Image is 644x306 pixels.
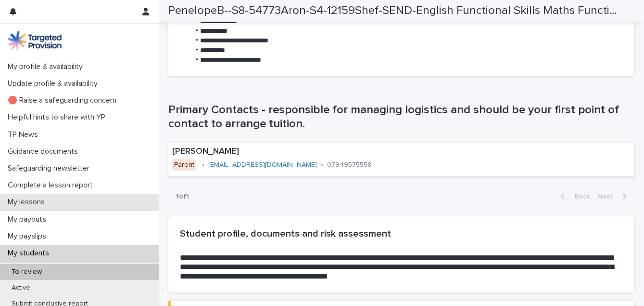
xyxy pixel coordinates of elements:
[168,4,623,18] h2: PenelopeB--S8-54773Aron-S4-12159Shef-SEND-English Functional Skills Maths Functional Skills Engli...
[208,161,317,168] a: [EMAIL_ADDRESS][DOMAIN_NAME]
[4,62,90,71] p: My profile & availability
[4,215,54,224] p: My payouts
[4,130,46,139] p: TP News
[168,185,197,209] p: 1 of 1
[168,103,634,131] h1: Primary Contacts - responsible for managing logistics and should be your first point of contact t...
[593,192,634,201] button: Next
[4,232,54,241] p: My payslips
[180,228,623,239] h2: Student profile, documents and risk assessment
[4,164,97,173] p: Safeguarding newsletter
[569,193,590,200] span: Back
[4,113,113,122] p: Helpful hints to share with YP
[4,79,105,88] p: Update profile & availability
[4,284,38,292] p: Active
[4,198,52,207] p: My lessons
[4,181,101,190] p: Complete a lesson report
[553,192,593,201] button: Back
[327,161,371,168] a: 07949575558
[321,161,323,169] p: •
[8,31,62,50] img: M5nRWzHhSzIhMunXDL62
[172,146,438,157] p: [PERSON_NAME]
[4,96,124,105] p: 🔴 Raise a safeguarding concern
[172,159,196,171] div: Parent
[4,147,86,156] p: Guidance documents
[4,268,50,276] p: To review
[202,161,204,169] p: •
[4,249,57,258] p: My students
[597,193,619,200] span: Next
[168,143,634,177] a: [PERSON_NAME]Parent•[EMAIL_ADDRESS][DOMAIN_NAME]•07949575558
